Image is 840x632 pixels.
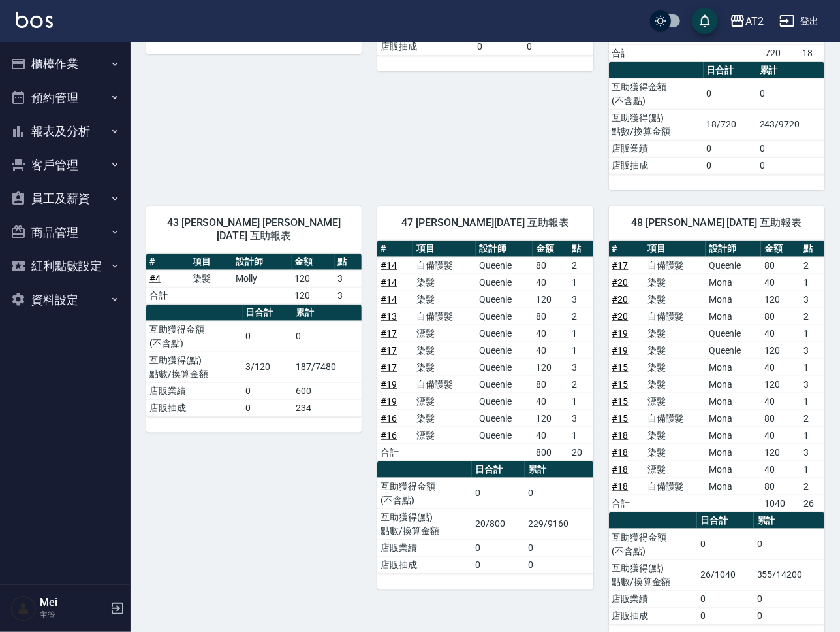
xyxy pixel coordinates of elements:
[706,241,761,258] th: 設計師
[800,274,824,291] td: 1
[476,257,533,274] td: Queenie
[754,559,824,590] td: 355/14200
[609,607,698,624] td: 店販抽成
[644,393,706,410] td: 漂髮
[697,607,754,624] td: 0
[706,444,761,461] td: Mona
[377,556,472,573] td: 店販抽成
[761,342,800,359] td: 120
[800,495,824,512] td: 26
[612,379,629,390] a: #15
[800,444,824,461] td: 3
[609,78,704,109] td: 互助獲得金額 (不含點)
[525,478,593,508] td: 0
[609,140,704,157] td: 店販業績
[761,274,800,291] td: 40
[761,461,800,478] td: 40
[800,325,824,342] td: 1
[612,294,629,305] a: #20
[40,596,106,609] h5: Mei
[413,342,476,359] td: 染髮
[756,78,824,109] td: 0
[644,257,706,274] td: 自備護髮
[800,393,824,410] td: 1
[568,376,593,393] td: 2
[413,257,476,274] td: 自備護髮
[476,359,533,376] td: Queenie
[40,609,106,621] p: 主管
[525,461,593,478] th: 累計
[706,359,761,376] td: Mona
[568,257,593,274] td: 2
[472,461,525,478] th: 日合計
[800,291,824,308] td: 3
[756,140,824,157] td: 0
[612,396,629,407] a: #15
[381,277,397,288] a: #14
[146,352,243,382] td: 互助獲得(點) 點數/換算金額
[644,325,706,342] td: 染髮
[761,478,800,495] td: 80
[292,352,362,382] td: 187/7480
[377,241,413,258] th: #
[612,260,629,271] a: #17
[146,305,362,417] table: a dense table
[609,44,646,61] td: 合計
[335,254,362,271] th: 點
[533,291,568,308] td: 120
[146,254,189,271] th: #
[704,140,756,157] td: 0
[381,379,397,390] a: #19
[800,461,824,478] td: 1
[413,291,476,308] td: 染髮
[644,359,706,376] td: 染髮
[644,291,706,308] td: 染髮
[146,321,243,352] td: 互助獲得金額 (不含點)
[612,464,629,474] a: #18
[377,461,593,574] table: a dense table
[476,241,533,258] th: 設計師
[16,12,53,28] img: Logo
[232,270,291,287] td: Molly
[5,47,125,81] button: 櫃檯作業
[800,359,824,376] td: 1
[704,157,756,174] td: 0
[612,345,629,356] a: #19
[761,376,800,393] td: 120
[5,114,125,148] button: 報表及分析
[697,559,754,590] td: 26/1040
[525,508,593,539] td: 229/9160
[243,352,293,382] td: 3/120
[644,241,706,258] th: 項目
[533,444,568,461] td: 800
[761,325,800,342] td: 40
[533,257,568,274] td: 80
[381,311,397,322] a: #13
[377,539,472,556] td: 店販業績
[476,410,533,427] td: Queenie
[644,478,706,495] td: 自備護髮
[5,216,125,250] button: 商品管理
[568,444,593,461] td: 20
[189,254,232,271] th: 項目
[377,38,474,55] td: 店販抽成
[292,287,335,304] td: 120
[706,257,761,274] td: Queenie
[292,305,362,322] th: 累計
[745,13,764,29] div: AT2
[533,427,568,444] td: 40
[800,257,824,274] td: 2
[413,393,476,410] td: 漂髮
[533,393,568,410] td: 40
[189,270,232,287] td: 染髮
[706,427,761,444] td: Mona
[704,109,756,140] td: 18/720
[706,325,761,342] td: Queenie
[568,393,593,410] td: 1
[381,345,397,356] a: #17
[476,325,533,342] td: Queenie
[706,478,761,495] td: Mona
[472,539,525,556] td: 0
[609,590,698,607] td: 店販業績
[568,359,593,376] td: 3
